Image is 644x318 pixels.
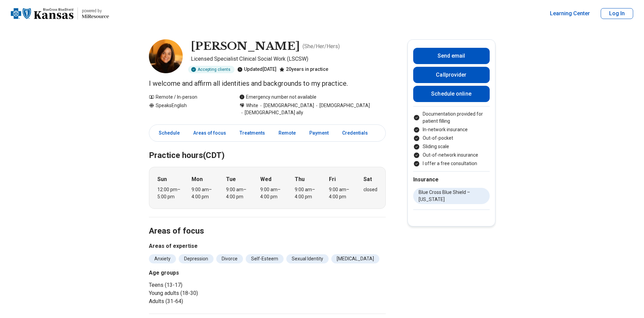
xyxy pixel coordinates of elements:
div: 9:00 am – 4:00 pm [260,186,286,200]
a: Payment [305,126,333,140]
div: Updated [DATE] [237,66,276,73]
p: I welcome and affirm all identities and backgrounds to my practice. [149,79,386,88]
li: Anxiety [149,254,176,263]
strong: Wed [260,175,271,183]
li: Adults (31-64) [149,297,265,305]
span: [DEMOGRAPHIC_DATA] ally [239,109,303,116]
div: Speaks English [149,102,226,116]
div: 9:00 am – 4:00 pm [295,186,321,200]
ul: Payment options [413,111,490,167]
a: Credentials [338,126,376,140]
li: Self-Esteem [246,254,284,263]
div: Accepting clients [188,66,235,73]
li: Documentation provided for patient filling [413,111,490,125]
a: Learning Center [550,9,590,18]
div: Emergency number not available [239,94,316,101]
h2: Practice hours (CDT) [149,134,386,161]
li: Depression [179,254,214,263]
div: Remote / In-person [149,94,226,101]
a: Schedule online [413,86,490,102]
a: Remote [274,126,300,140]
img: Jennifer Anderson, Licensed Specialist Clinical Social Work (LSCSW) [149,39,183,73]
li: I offer a free consultation [413,160,490,167]
li: Young adults (18-30) [149,289,265,297]
div: When does the program meet? [149,167,386,209]
h2: Areas of focus [149,209,386,237]
strong: Thu [295,175,305,183]
strong: Sat [363,175,372,183]
strong: Mon [192,175,203,183]
button: Log In [601,8,633,19]
h2: Insurance [413,176,490,184]
p: powered by [82,8,109,14]
p: ( She/Her/Hers ) [303,42,340,51]
a: Areas of focus [189,126,230,140]
strong: Tue [226,175,236,183]
button: Callprovider [413,67,490,83]
div: 9:00 am – 4:00 pm [226,186,252,200]
li: [MEDICAL_DATA] [331,254,379,263]
li: Sexual Identity [286,254,329,263]
span: [DEMOGRAPHIC_DATA] [314,102,370,109]
div: 9:00 am – 4:00 pm [329,186,355,200]
li: Out-of-network insurance [413,152,490,159]
div: closed [363,186,377,193]
li: Out-of-pocket [413,135,490,142]
p: Licensed Specialist Clinical Social Work (LSCSW) [191,55,386,63]
strong: Sun [157,175,167,183]
h3: Areas of expertise [149,242,386,250]
span: White [246,102,258,109]
h3: Age groups [149,269,265,277]
li: Sliding scale [413,143,490,150]
li: Blue Cross Blue Shield – [US_STATE] [413,188,490,204]
li: In-network insurance [413,126,490,133]
li: Teens (13-17) [149,281,265,289]
div: 20 years in practice [279,66,328,73]
a: Schedule [151,126,184,140]
li: Divorce [216,254,243,263]
button: Send email [413,48,490,64]
h1: [PERSON_NAME] [191,39,300,54]
span: [DEMOGRAPHIC_DATA] [258,102,314,109]
div: 12:00 pm – 5:00 pm [157,186,183,200]
div: 9:00 am – 4:00 pm [192,186,218,200]
a: Home page [11,3,109,24]
strong: Fri [329,175,336,183]
a: Treatments [236,126,269,140]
